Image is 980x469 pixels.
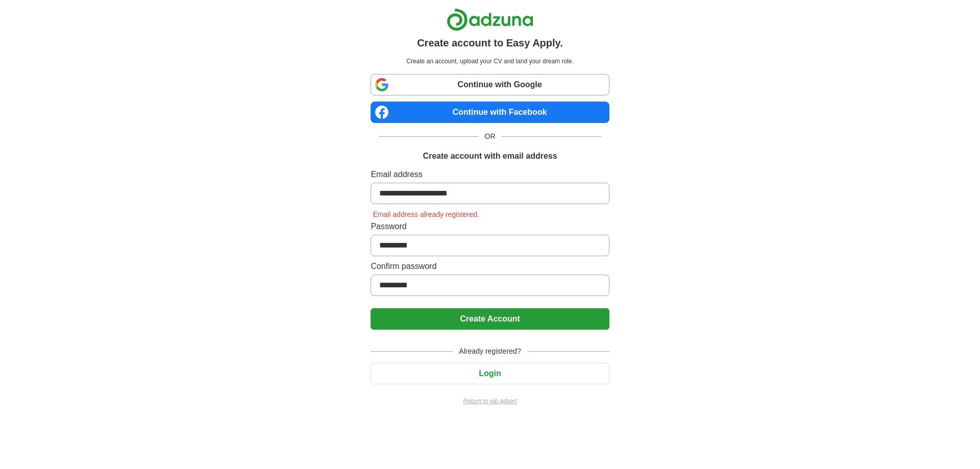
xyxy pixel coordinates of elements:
label: Confirm password [371,260,609,273]
span: Email address already registered. [371,210,481,218]
span: OR [479,131,502,142]
button: Create Account [371,308,609,330]
a: Return to job advert [371,397,609,406]
h1: Create account to Easy Apply. [417,35,563,51]
p: Create an account, upload your CV and land your dream role. [373,57,607,66]
a: Continue with Google [371,74,609,95]
a: Login [371,369,609,378]
span: Already registered? [453,346,527,357]
label: Password [371,220,609,233]
img: Adzuna logo [447,8,533,31]
button: Login [371,363,609,384]
h1: Create account with email address [423,150,557,162]
a: Continue with Facebook [371,102,609,123]
label: Email address [371,168,609,181]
